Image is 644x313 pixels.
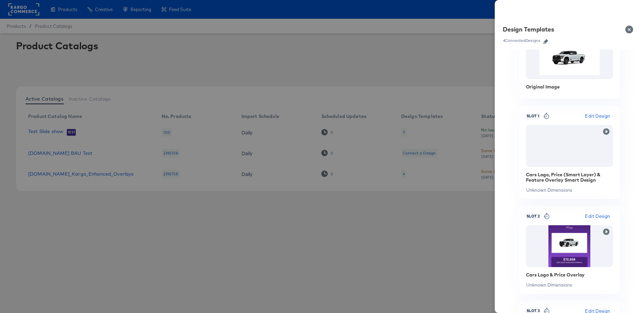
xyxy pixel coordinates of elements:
div: Unknown Dimensions [526,283,613,287]
span: Edit Design [585,112,610,120]
button: Close [621,20,640,39]
div: Design Templates [503,25,554,34]
div: Unknown Dimensions [526,188,613,192]
span: Edit Design [585,212,610,220]
div: Cars Logo, Price (Smart Layer) & Feature Overlay Smart Design [526,172,613,183]
span: Slot 2 [526,214,540,219]
button: Edit Design [582,212,613,220]
button: Edit Design [582,112,613,120]
div: Original Image [526,84,613,89]
span: Slot 1 [526,114,540,119]
div: 4 Connected Designs [503,38,541,43]
div: Cars Logo & Price Overlay [526,272,613,277]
